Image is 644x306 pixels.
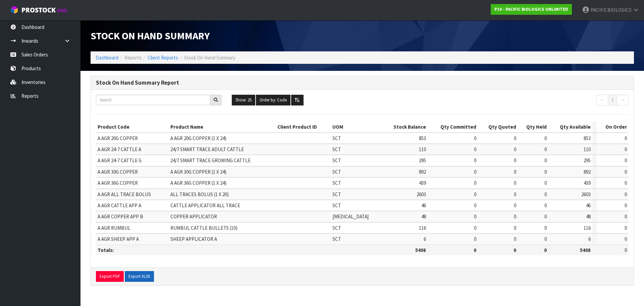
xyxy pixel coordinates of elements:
[544,191,547,198] span: 0
[584,135,591,141] span: 853
[419,225,426,231] span: 116
[170,202,240,209] span: CATTLE APPLICATOR ALL TRACE
[474,225,476,231] span: 0
[98,146,141,152] span: A AGR 24-7 CATTLE A
[421,213,426,220] span: 48
[276,122,331,132] th: Client Product ID
[98,236,139,242] span: A AGR SHEEP APP A
[332,225,341,231] span: SCT
[548,122,592,132] th: Qty Available
[419,157,426,164] span: 295
[170,191,229,198] span: ALL TRACES BOLUS (1 X 20)
[170,146,244,152] span: 24/7 SMART TRACE ADULT CATTLE
[419,146,426,152] span: 110
[544,157,547,164] span: 0
[169,122,276,132] th: Product Name
[332,146,341,152] span: SCT
[332,213,369,220] span: [MEDICAL_DATA]
[597,122,629,132] th: On Order
[608,95,617,105] a: 1
[544,180,547,186] span: 0
[419,169,426,175] span: 892
[544,169,547,175] span: 0
[584,157,591,164] span: 295
[625,247,627,253] span: 0
[474,146,476,152] span: 0
[256,95,290,105] button: Order by: Code
[617,95,629,105] a: →
[514,180,516,186] span: 0
[625,146,627,152] span: 0
[96,80,629,86] h3: Stock On Hand Summary Report
[474,213,476,220] span: 0
[625,180,627,186] span: 0
[544,236,547,242] span: 0
[588,236,591,242] span: 6
[544,202,547,209] span: 0
[419,135,426,141] span: 853
[474,247,476,253] strong: 0
[474,169,476,175] span: 0
[503,95,629,107] nav: Page navigation
[170,225,237,231] span: RUMBUL CATTLE BULLETS (10)
[421,202,426,209] span: 46
[98,169,138,175] span: A AGR 30G COPPER
[625,236,627,242] span: 0
[514,225,516,231] span: 0
[170,135,226,141] span: A AGR 20G COPPER (1 X 24)
[419,180,426,186] span: 439
[514,135,516,141] span: 0
[544,247,547,253] strong: 0
[584,225,591,231] span: 116
[415,247,426,253] strong: 5408
[21,6,56,14] span: ProStock
[514,191,516,198] span: 0
[98,135,138,141] span: A AGR 20G COPPER
[514,157,516,164] span: 0
[474,236,476,242] span: 0
[584,180,591,186] span: 439
[544,213,547,220] span: 0
[584,169,591,175] span: 892
[417,191,426,198] span: 2603
[98,247,114,253] strong: Totals:
[332,169,341,175] span: SCT
[148,54,178,61] a: Client Reports
[98,157,142,164] span: A AGR 24-7 CATTLE G
[170,180,226,186] span: A AGR 36G COPPER (1 X 24)
[514,236,516,242] span: 0
[332,236,341,242] span: SCT
[625,213,627,220] span: 0
[591,7,632,13] span: PACIFICBIOLOGICS
[125,271,154,282] button: Export XLSX
[332,180,341,186] span: SCT
[424,236,426,242] span: 6
[170,157,251,164] span: 24/7 SMART TRACE GROWING CATTLE
[96,95,210,105] input: Search
[170,236,217,242] span: SHEEP APPLICATOR A
[625,169,627,175] span: 0
[514,146,516,152] span: 0
[514,169,516,175] span: 0
[580,247,591,253] strong: 5408
[544,146,547,152] span: 0
[586,202,591,209] span: 46
[625,202,627,209] span: 0
[98,202,141,209] span: A AGR CATTLE APP A
[332,191,341,198] span: SCT
[544,225,547,231] span: 0
[474,191,476,198] span: 0
[57,7,67,14] small: WMS
[596,95,608,105] a: ←
[478,122,518,132] th: Qty Quoted
[91,29,210,42] span: Stock On Hand Summary
[98,225,130,231] span: A AGR RUMBUL
[184,54,235,61] span: Stock On Hand Summary
[474,157,476,164] span: 0
[428,122,478,132] th: Qty Committed
[382,122,428,132] th: Stock Balance
[514,213,516,220] span: 0
[98,191,151,198] span: A AGR ALL TRACE BOLUS
[518,122,548,132] th: Qty Held
[96,54,118,61] a: Dashboard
